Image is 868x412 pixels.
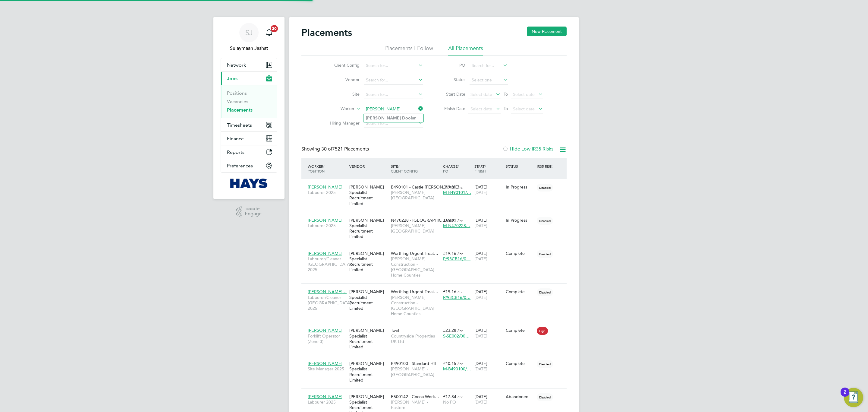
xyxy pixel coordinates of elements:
[443,361,456,366] span: £40.15
[473,286,504,303] div: [DATE]
[391,223,440,234] span: [PERSON_NAME] - [GEOGRAPHIC_DATA]
[363,114,423,122] li: an
[308,217,342,223] span: [PERSON_NAME]
[221,179,277,188] a: Go to home page
[473,391,504,408] div: [DATE]
[325,91,360,97] label: Site
[443,217,456,223] span: £19.01
[227,99,248,104] a: Vacancies
[245,211,262,217] span: Engage
[443,366,471,372] span: M-B490100/…
[443,190,471,195] span: M-B490101/…
[364,62,423,70] input: Search for...
[448,45,483,55] li: All Placements
[227,90,247,96] a: Positions
[221,145,277,159] button: Reports
[364,90,423,99] input: Search for...
[438,106,465,111] label: Finish Date
[301,27,352,39] h2: Placements
[213,17,285,199] nav: Main navigation
[513,106,535,112] span: Select date
[474,366,487,372] span: [DATE]
[537,184,553,192] span: Disabled
[506,328,534,333] div: Complete
[458,361,463,366] span: / hr
[443,164,459,173] span: / PO
[366,116,401,121] b: [PERSON_NAME]
[227,76,237,81] span: Jobs
[348,286,389,314] div: [PERSON_NAME] Specialist Recruitment Limited
[301,146,370,152] div: Showing
[443,223,470,228] span: M-N470228…
[227,122,252,128] span: Timesheets
[506,217,534,223] div: In Progress
[325,120,360,126] label: Hiring Manager
[221,85,277,118] div: Jobs
[348,358,389,386] div: [PERSON_NAME] Specialist Recruitment Limited
[308,295,346,311] span: Labourer/Cleaner [GEOGRAPHIC_DATA] 2025
[236,206,262,218] a: Powered byEngage
[537,360,553,368] span: Disabled
[844,388,863,407] button: Open Resource Center, 2 new notifications
[473,358,504,375] div: [DATE]
[470,106,492,112] span: Select date
[391,256,440,278] span: [PERSON_NAME] Construction - [GEOGRAPHIC_DATA] Home Counties
[389,161,442,176] div: Site
[364,76,423,84] input: Search for...
[391,184,464,190] span: B490101 - Castle [PERSON_NAME]…
[391,164,418,173] span: / Client Config
[506,251,534,256] div: Complete
[506,361,534,366] div: Complete
[321,146,369,152] span: 7521 Placements
[391,289,438,294] span: Worthing Urgent Treat…
[535,161,556,172] div: IR35 Risk
[308,164,325,173] span: / Position
[308,394,342,399] span: [PERSON_NAME]
[458,185,463,189] span: / hr
[506,184,534,190] div: In Progress
[364,105,423,113] input: Search for...
[470,62,508,70] input: Search for...
[221,118,277,132] button: Timesheets
[227,136,244,141] span: Finance
[308,399,346,405] span: Labourer 2025
[227,62,246,68] span: Network
[537,288,553,296] span: Disabled
[504,161,536,172] div: Status
[308,333,346,344] span: Forklift Operator (Zone 3)
[458,328,463,333] span: / hr
[320,106,354,112] label: Worker
[474,295,487,300] span: [DATE]
[306,286,567,291] a: [PERSON_NAME]…Labourer/Cleaner [GEOGRAPHIC_DATA] 2025[PERSON_NAME] Specialist Recruitment Limited...
[438,62,465,68] label: PO
[391,333,440,344] span: Countryside Properties UK Ltd
[458,218,463,223] span: / hr
[221,159,277,172] button: Preferences
[443,256,470,261] span: P/93CB16/0…
[473,248,504,265] div: [DATE]
[474,190,487,195] span: [DATE]
[502,90,510,98] span: To
[438,77,465,82] label: Status
[325,62,360,68] label: Client Config
[443,289,456,294] span: £19.16
[443,295,470,300] span: P/93CB16/0…
[227,163,253,169] span: Preferences
[527,27,567,36] button: New Placement
[221,58,277,71] button: Network
[348,214,389,242] div: [PERSON_NAME] Specialist Recruitment Limited
[391,328,399,333] span: Tovil
[402,116,412,121] b: Dool
[474,399,487,405] span: [DATE]
[473,214,504,231] div: [DATE]
[306,214,567,219] a: [PERSON_NAME]Labourer 2025[PERSON_NAME] Specialist Recruitment LimitedN470228 - [GEOGRAPHIC_DATA]...
[502,146,553,152] label: Hide Low IR35 Risks
[506,289,534,294] div: Complete
[385,45,433,55] li: Placements I Follow
[227,107,253,113] a: Placements
[308,256,346,273] span: Labourer/Cleaner [GEOGRAPHIC_DATA] 2025
[443,328,456,333] span: £23.28
[391,190,440,201] span: [PERSON_NAME] - [GEOGRAPHIC_DATA]
[230,179,268,188] img: hays-logo-retina.png
[308,361,342,366] span: [PERSON_NAME]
